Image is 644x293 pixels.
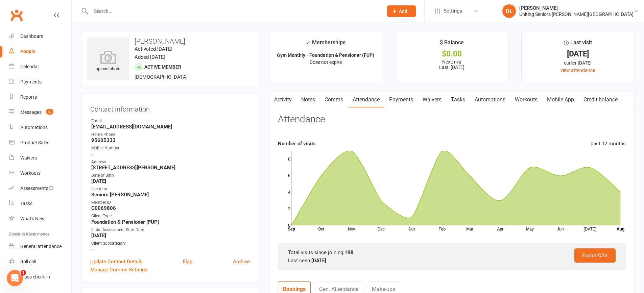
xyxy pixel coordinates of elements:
a: People [9,44,71,59]
h3: Attendance [278,114,325,125]
a: Waivers [418,92,446,107]
div: General attendance [20,244,62,249]
a: Activity [269,92,296,107]
div: [PERSON_NAME] [519,5,634,11]
span: Active member [144,64,181,70]
strong: 95605332 [91,137,250,143]
div: Address [91,159,250,165]
a: Tasks [446,92,470,107]
div: Automations [20,125,48,130]
strong: [STREET_ADDRESS][PERSON_NAME] [91,165,250,171]
div: Dashboard [20,33,44,39]
a: Waivers [9,150,71,166]
strong: Foundation & Pensioner (FUP) [91,219,250,225]
time: Added [DATE] [135,54,165,60]
div: People [20,49,35,54]
div: upload photo [87,50,129,73]
a: Dashboard [9,29,71,44]
strong: [DATE] [91,178,250,184]
iframe: Intercom live chat [7,270,23,286]
div: Class check-in [20,274,50,279]
a: Reports [9,90,71,105]
strong: [EMAIL_ADDRESS][DOMAIN_NAME] [91,124,250,130]
button: Add [387,5,416,17]
div: Mobile Number [91,145,250,151]
div: Last seen: [288,257,616,265]
time: Activated [DATE] [135,46,172,52]
strong: Seniors [PERSON_NAME] [91,192,250,198]
a: Manage Comms Settings [90,266,147,274]
span: Does not expire [310,59,342,65]
div: Email [91,118,250,124]
strong: Number of visits [278,141,316,147]
a: Workouts [510,92,542,107]
a: Comms [320,92,348,107]
a: view attendance [560,68,595,73]
a: General attendance kiosk mode [9,239,71,254]
input: Search... [89,6,378,16]
i: ✓ [306,40,310,46]
strong: Gym Monthly - Foundation & Pensioner (FUP) [277,52,374,58]
div: DL [502,4,516,18]
a: Payments [384,92,418,107]
a: Update Contact Details [90,258,143,266]
a: What's New [9,211,71,226]
div: Uniting Seniors [PERSON_NAME][GEOGRAPHIC_DATA] [519,11,634,17]
strong: C0069806 [91,205,250,211]
div: Calendar [20,64,39,69]
span: Add [399,8,407,14]
div: Member ID [91,199,250,206]
a: Clubworx [8,7,25,24]
div: Assessments [20,186,54,191]
a: Class kiosk mode [9,269,71,285]
h3: Contact information [90,103,250,113]
div: past 12 months [591,140,626,148]
div: Waivers [20,155,37,161]
a: Messages 12 [9,105,71,120]
div: Tasks [20,201,32,206]
a: Export CSV [574,248,616,263]
a: Archive [233,258,250,266]
div: Client Subcategory [91,240,250,247]
a: Automations [470,92,510,107]
strong: [DATE] [91,233,250,239]
div: Last visit [564,38,592,50]
a: Calendar [9,59,71,74]
a: Workouts [9,166,71,181]
a: Product Sales [9,135,71,150]
div: earlier [DATE] [528,59,628,67]
p: Next: n/a Last: [DATE] [402,59,502,70]
div: Payments [20,79,42,84]
div: What's New [20,216,45,221]
div: [DATE] [528,50,628,57]
strong: - [91,246,250,252]
span: Settings [444,3,462,19]
div: Initial Assessment Start Date [91,227,250,233]
a: Automations [9,120,71,135]
a: Notes [296,92,320,107]
span: 1 [21,270,26,275]
div: Date of Birth [91,172,250,179]
strong: [DATE] [311,258,326,264]
strong: - [91,151,250,157]
a: Mobile App [542,92,579,107]
a: Assessments [9,181,71,196]
span: 12 [46,109,53,115]
div: Product Sales [20,140,49,145]
div: Memberships [306,38,345,51]
a: Attendance [348,92,384,107]
div: Roll call [20,259,36,264]
div: Home Phone [91,131,250,138]
strong: 198 [344,249,354,255]
a: Flag [183,258,192,266]
a: Roll call [9,254,71,269]
a: Payments [9,74,71,90]
a: Tasks [9,196,71,211]
div: Workouts [20,170,41,176]
a: Credit balance [579,92,622,107]
span: [DEMOGRAPHIC_DATA] [135,74,188,80]
div: Location [91,186,250,192]
div: Reports [20,94,37,100]
div: Client Type [91,213,250,219]
div: Total visits since joining: [288,248,616,257]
